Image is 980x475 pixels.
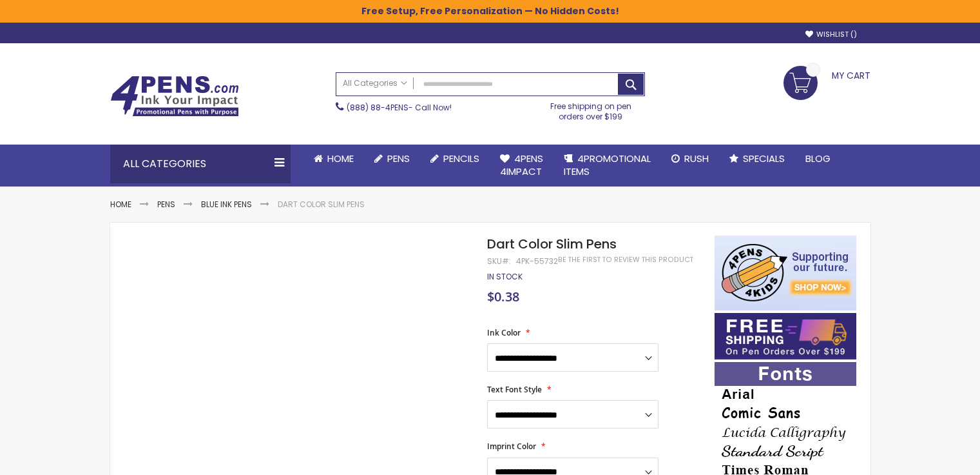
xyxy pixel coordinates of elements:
img: 4pens 4 kids [715,236,856,310]
img: Free shipping on orders over $199 [715,313,856,359]
a: Blue ink Pens [201,199,252,210]
img: 4Pens Custom Pens and Promotional Products [110,76,239,117]
a: Be the first to review this product [558,255,693,265]
span: Ink Color [487,327,521,338]
a: Pens [364,145,420,173]
span: 4Pens 4impact [500,152,543,178]
a: Specials [719,145,795,173]
span: Home [327,152,354,165]
li: Dart Color Slim Pens [278,199,365,210]
div: Free shipping on pen orders over $199 [537,96,645,122]
span: In stock [487,271,523,282]
div: 4pk-55732 [516,256,558,267]
a: Rush [661,145,719,173]
div: Availability [487,272,523,282]
span: 4PROMOTIONAL ITEMS [564,152,651,178]
span: All Categories [343,78,407,88]
span: Dart Color Slim Pens [487,235,617,253]
span: Imprint Color [487,441,536,452]
a: 4Pens4impact [490,145,553,187]
a: All Categories [336,73,414,94]
span: Pens [387,152,410,165]
a: 4PROMOTIONALITEMS [553,145,661,187]
span: Specials [743,152,785,165]
a: Pencils [420,145,490,173]
a: Pens [157,199,175,210]
a: Home [303,145,364,173]
span: Text Font Style [487,384,542,395]
span: $0.38 [487,288,519,305]
a: Home [110,199,131,210]
div: All Categories [110,145,291,183]
strong: SKU [487,256,511,267]
span: Blog [805,152,831,165]
a: Blog [795,145,841,173]
span: - Call Now! [347,102,452,113]
a: (888) 88-4PENS [347,102,408,113]
a: Wishlist [805,30,857,39]
span: Pencils [443,152,479,165]
span: Rush [684,152,709,165]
